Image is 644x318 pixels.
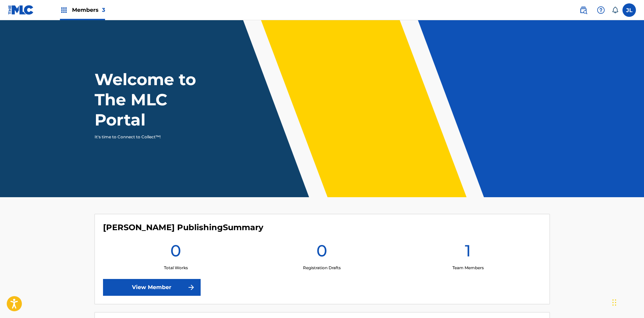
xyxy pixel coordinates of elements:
[316,241,327,265] h1: 0
[465,241,471,265] h1: 1
[610,286,644,318] div: Widget de chat
[103,222,263,233] h4: Ericka Suarez Publishing
[594,3,608,17] div: Help
[8,5,34,15] img: MLC Logo
[170,241,181,265] h1: 0
[95,134,211,140] p: It's time to Connect to Collect™!
[187,283,195,291] img: f7272a7cc735f4ea7f67.svg
[102,7,105,13] span: 3
[452,265,484,271] p: Team Members
[612,292,616,313] div: Arrastrar
[95,69,221,130] h1: Welcome to The MLC Portal
[579,6,587,14] img: search
[597,6,605,14] img: help
[164,265,188,271] p: Total Works
[610,286,644,318] iframe: Chat Widget
[577,3,590,17] a: Public Search
[103,279,201,296] a: View Member
[72,6,105,14] span: Members
[60,6,68,14] img: Top Rightsholders
[612,7,618,13] div: Notifications
[622,3,636,17] div: User Menu
[303,265,341,271] p: Registration Drafts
